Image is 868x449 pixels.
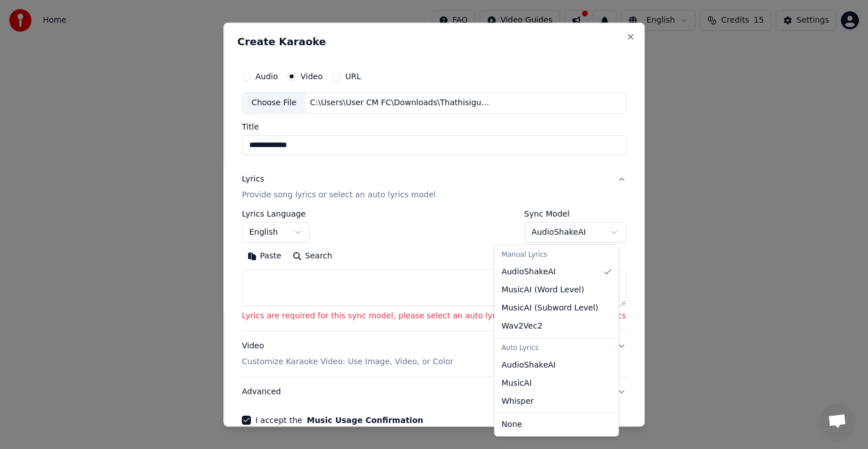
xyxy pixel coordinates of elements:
div: Auto Lyrics [497,340,616,356]
span: AudioShakeAI [501,360,555,371]
div: Manual Lyrics [497,247,616,263]
span: None [501,419,522,430]
span: Wav2Vec2 [501,321,542,332]
span: MusicAI [501,378,532,389]
span: MusicAI ( Word Level ) [501,284,584,296]
span: Whisper [501,396,533,407]
span: AudioShakeAI [501,266,555,278]
span: MusicAI ( Subword Level ) [501,303,598,314]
